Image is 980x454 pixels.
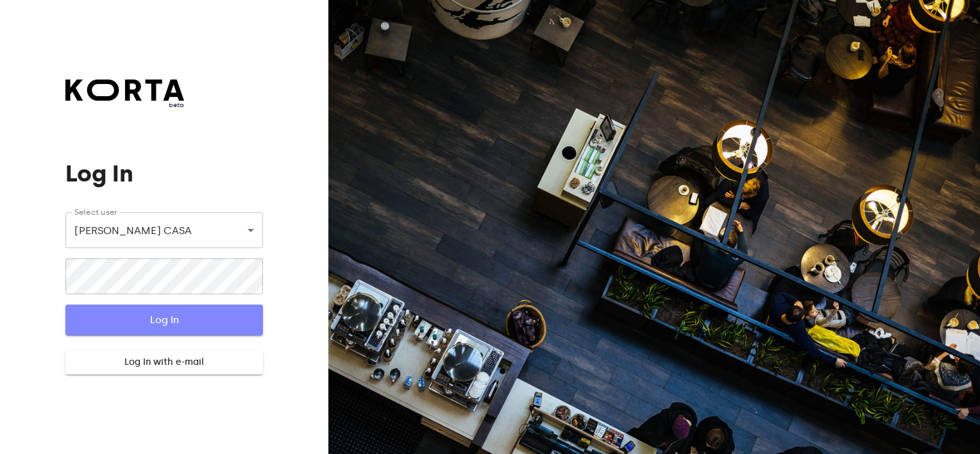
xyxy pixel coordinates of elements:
button: Log In [65,305,262,335]
img: Korta [65,80,184,101]
span: beta [65,101,184,110]
span: Log In [86,312,242,328]
span: Log In with e-mail [76,355,252,371]
div: [PERSON_NAME] CASA [65,212,262,248]
button: Log In with e-mail [65,351,262,374]
h1: Log In [65,161,262,187]
a: beta [65,80,184,110]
